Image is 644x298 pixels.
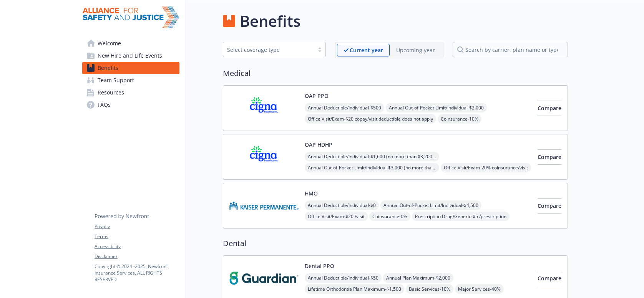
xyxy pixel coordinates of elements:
[383,273,453,283] span: Annual Plan Maximum - $2,000
[240,10,300,33] h1: Benefits
[229,92,299,124] img: CIGNA carrier logo
[305,262,334,270] button: Dental PPO
[95,223,179,230] a: Privacy
[305,212,368,221] span: Office Visit/Exam - $20 /visit
[82,37,179,50] a: Welcome
[538,198,561,214] button: Compare
[95,233,179,240] a: Terms
[95,243,179,250] a: Accessibility
[538,271,561,286] button: Compare
[223,238,568,249] h2: Dental
[412,212,510,221] span: Prescription Drug/Generic - $5 /prescription
[82,62,179,74] a: Benefits
[305,152,439,161] span: Annual Deductible/Individual - $1,600 (no more than $3,200 per individual - within a family)
[98,74,134,86] span: Team Support
[538,104,561,112] span: Compare
[95,263,179,283] p: Copyright © 2024 - 2025 , Newfront Insurance Services, ALL RIGHTS RESERVED
[95,253,179,260] a: Disclaimer
[82,99,179,111] a: FAQs
[98,62,118,74] span: Benefits
[538,153,561,161] span: Compare
[82,74,179,86] a: Team Support
[538,275,561,282] span: Compare
[229,262,299,295] img: Guardian carrier logo
[350,46,383,54] p: Current year
[305,200,379,210] span: Annual Deductible/Individual - $0
[396,46,435,54] p: Upcoming year
[438,114,481,124] span: Coinsurance - 10%
[98,50,162,62] span: New Hire and Life Events
[98,99,111,111] span: FAQs
[380,200,481,210] span: Annual Out-of-Pocket Limit/Individual - $4,500
[305,103,384,113] span: Annual Deductible/Individual - $500
[305,114,436,124] span: Office Visit/Exam - $20 copay/visit deductible does not apply
[386,103,487,113] span: Annual Out-of-Pocket Limit/Individual - $2,000
[305,284,404,294] span: Lifetime Orthodontia Plan Maximum - $1,500
[538,149,561,165] button: Compare
[441,163,531,172] span: Office Visit/Exam - 20% coinsurance/visit
[369,212,410,221] span: Coinsurance - 0%
[229,189,299,222] img: Kaiser Permanente Insurance Company carrier logo
[538,202,561,209] span: Compare
[227,46,310,54] div: Select coverage type
[305,141,332,149] button: OAP HDHP
[229,141,299,173] img: CIGNA carrier logo
[538,101,561,116] button: Compare
[98,37,121,50] span: Welcome
[98,86,124,99] span: Resources
[305,163,439,172] span: Annual Out-of-Pocket Limit/Individual - $3,000 (no more than $3,200 per individual - within a fam...
[455,284,504,294] span: Major Services - 40%
[453,42,568,57] input: search by carrier, plan name or type
[305,92,329,100] button: OAP PPO
[305,273,382,283] span: Annual Deductible/Individual - $50
[406,284,453,294] span: Basic Services - 10%
[82,86,179,99] a: Resources
[82,50,179,62] a: New Hire and Life Events
[305,189,318,197] button: HMO
[223,68,568,79] h2: Medical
